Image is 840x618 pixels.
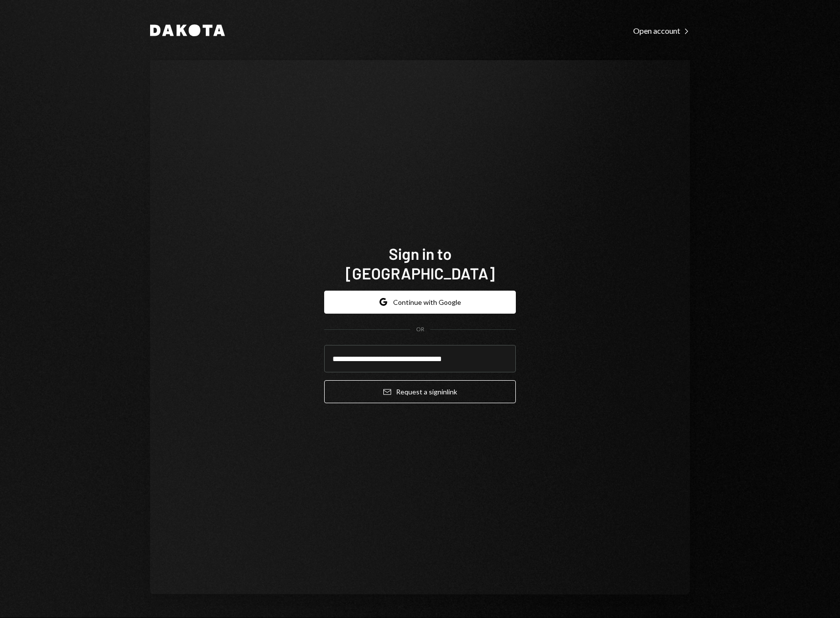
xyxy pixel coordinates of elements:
[633,26,690,36] div: Open account
[324,380,516,403] button: Request a signinlink
[416,325,424,334] div: OR
[633,25,690,36] a: Open account
[324,244,516,283] h1: Sign in to [GEOGRAPHIC_DATA]
[324,291,516,314] button: Continue with Google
